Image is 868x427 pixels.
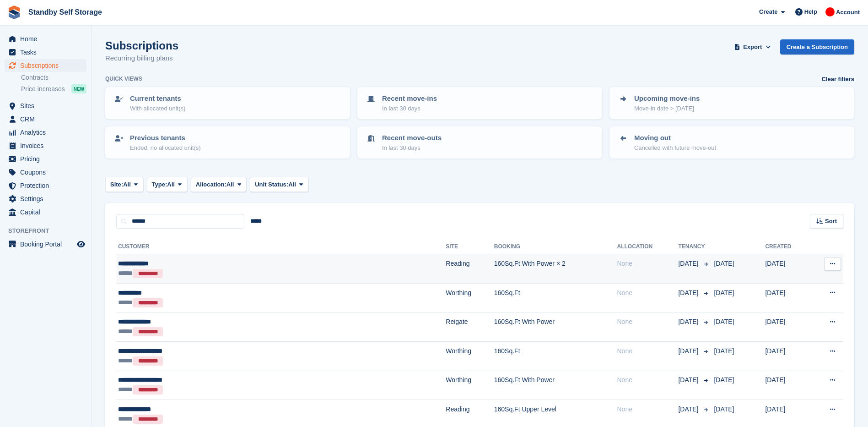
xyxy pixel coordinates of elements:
div: None [617,346,678,356]
a: menu [5,139,86,152]
p: In last 30 days [382,104,437,113]
a: Current tenants With allocated unit(s) [106,88,349,118]
td: Reading [446,254,494,284]
td: Worthing [446,283,494,312]
td: Worthing [446,341,494,371]
td: 160Sq.Ft [494,283,617,312]
td: [DATE] [765,283,810,312]
td: 160Sq.Ft [494,341,617,371]
span: All [226,180,234,189]
span: Sort [825,217,837,226]
td: 160Sq.Ft With Power × 2 [494,254,617,284]
th: Allocation [617,240,678,254]
h6: Quick views [105,75,142,83]
button: Export [733,39,773,55]
h1: Subscriptions [105,39,178,52]
span: Create [759,7,777,16]
span: [DATE] [714,260,734,267]
p: Upcoming move-ins [634,93,700,104]
a: menu [5,166,86,179]
span: Sites [20,99,75,112]
span: [DATE] [714,318,734,325]
span: [DATE] [714,405,734,413]
span: Storefront [8,226,91,235]
div: None [617,405,678,414]
p: Recurring billing plans [105,53,178,64]
span: Site: [110,180,123,189]
img: stora-icon-8386f47178a22dfd0bd8f6a31ec36ba5ce8667c1dd55bd0f319d3a0aa187defe.svg [7,5,21,19]
span: Home [20,33,75,45]
span: [DATE] [678,405,700,414]
span: Coupons [20,166,75,179]
span: All [123,180,131,189]
span: [DATE] [714,289,734,296]
span: Unit Status: [255,180,288,189]
p: In last 30 days [382,143,442,153]
span: Analytics [20,126,75,139]
th: Created [765,240,810,254]
span: Protection [20,179,75,192]
p: Ended, no allocated unit(s) [130,143,201,153]
span: Allocation: [196,180,226,189]
td: [DATE] [765,341,810,371]
a: Price increases NEW [21,84,86,94]
div: None [617,259,678,268]
a: Recent move-ins In last 30 days [358,88,601,118]
span: Help [804,7,817,16]
p: Cancelled with future move-out [634,143,716,153]
button: Site: All [105,177,143,192]
a: menu [5,46,86,59]
p: Move-in date > [DATE] [634,104,700,113]
span: Tasks [20,46,75,59]
span: CRM [20,113,75,126]
span: [DATE] [678,259,700,268]
a: Contracts [21,73,86,82]
span: Price increases [21,85,65,93]
span: All [167,180,175,189]
p: Recent move-ins [382,93,437,104]
span: Subscriptions [20,59,75,72]
a: menu [5,33,86,45]
a: menu [5,238,86,251]
td: Reigate [446,312,494,342]
th: Customer [116,240,446,254]
a: Preview store [75,239,86,250]
a: Standby Self Storage [25,5,106,20]
span: Export [743,43,762,52]
button: Allocation: All [191,177,247,192]
span: [DATE] [678,317,700,327]
td: [DATE] [765,254,810,284]
a: Moving out Cancelled with future move-out [610,127,853,158]
span: [DATE] [714,347,734,355]
button: Type: All [147,177,187,192]
span: [DATE] [678,375,700,385]
span: Capital [20,206,75,219]
span: Booking Portal [20,238,75,251]
td: 160Sq.Ft With Power [494,312,617,342]
a: Recent move-outs In last 30 days [358,127,601,158]
span: [DATE] [714,376,734,383]
span: Invoices [20,139,75,152]
a: menu [5,113,86,126]
div: None [617,375,678,385]
img: Aaron Winter [825,7,835,16]
span: Account [836,8,860,17]
td: [DATE] [765,312,810,342]
p: Recent move-outs [382,133,442,143]
th: Tenancy [678,240,710,254]
span: [DATE] [678,346,700,356]
a: Upcoming move-ins Move-in date > [DATE] [610,88,853,118]
a: menu [5,206,86,219]
span: Type: [152,180,167,189]
a: menu [5,126,86,139]
p: Moving out [634,133,716,143]
td: [DATE] [765,371,810,400]
a: Clear filters [821,75,854,84]
th: Site [446,240,494,254]
p: Current tenants [130,93,185,104]
a: menu [5,153,86,165]
button: Unit Status: All [250,177,308,192]
td: 160Sq.Ft With Power [494,371,617,400]
a: Create a Subscription [780,39,854,55]
div: None [617,317,678,327]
